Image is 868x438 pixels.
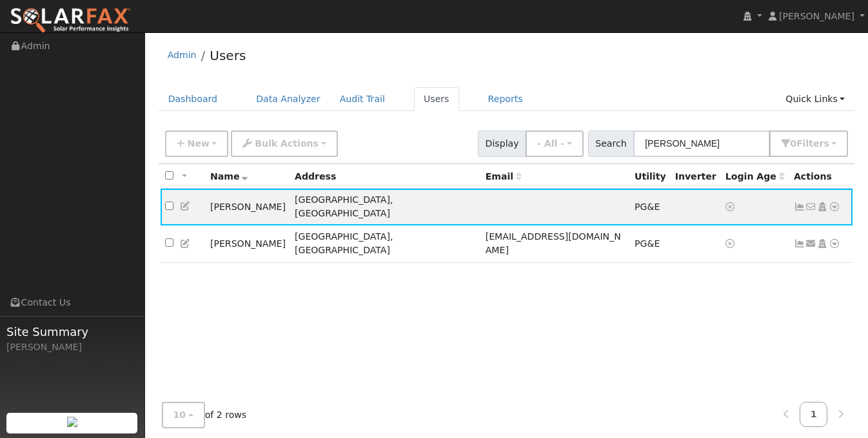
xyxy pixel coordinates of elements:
a: Show Graph [794,202,805,212]
span: PG&E [635,238,660,249]
a: Edit User [180,238,192,249]
a: Reports [478,87,533,111]
div: Address [295,170,477,183]
a: Show Graph [794,238,805,249]
td: [GEOGRAPHIC_DATA], [GEOGRAPHIC_DATA] [290,225,481,262]
a: Edit User [180,201,192,211]
span: Site Summary [6,323,138,340]
td: [PERSON_NAME] [206,189,290,225]
span: Filter [796,138,829,149]
button: 0Filters [769,130,848,157]
a: Other actions [829,237,840,251]
span: Days since last login [725,171,785,182]
span: 10 [173,410,186,420]
span: Display [478,130,526,157]
span: PG&E [635,202,660,212]
a: Login As [816,202,828,212]
a: Users [210,48,246,63]
i: No email address [805,202,817,211]
span: s [824,138,829,149]
a: Quick Links [776,87,854,111]
span: [EMAIL_ADDRESS][DOMAIN_NAME] [486,231,621,255]
img: retrieve [67,417,77,427]
div: Inverter [675,170,716,183]
a: No login access [725,238,737,249]
span: Name [210,171,248,182]
td: [GEOGRAPHIC_DATA], [GEOGRAPHIC_DATA] [290,189,481,225]
a: Login As [816,238,828,249]
td: [PERSON_NAME] [206,225,290,262]
a: Other actions [829,200,840,214]
a: Users [414,87,459,111]
span: of 2 rows [162,402,247,428]
div: [PERSON_NAME] [6,340,138,354]
a: aeellis2010@gmail.com [805,237,817,251]
span: Search [588,130,634,157]
button: Bulk Actions [231,130,337,157]
input: Search [633,130,770,157]
span: New [187,138,209,149]
a: No login access [725,202,737,212]
a: Dashboard [159,87,228,111]
button: New [165,130,229,157]
a: Audit Trail [330,87,395,111]
img: SolarFax [10,7,131,34]
div: Actions [794,170,848,183]
button: 10 [162,402,205,428]
span: [PERSON_NAME] [779,11,854,21]
a: Admin [168,50,197,60]
a: 1 [800,402,828,427]
a: Data Analyzer [246,87,330,111]
span: Email [486,171,522,182]
div: Utility [635,170,666,183]
span: Bulk Actions [255,138,319,149]
button: - All - [526,130,584,157]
